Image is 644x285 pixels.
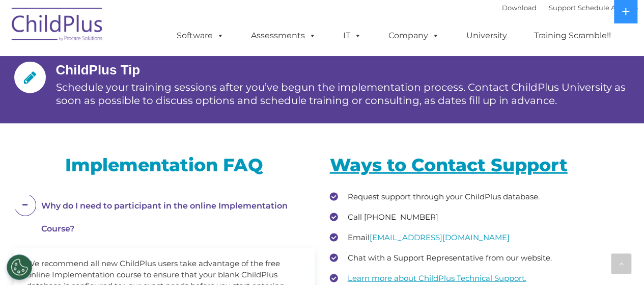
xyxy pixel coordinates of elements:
font: | [502,4,638,12]
li: Chat with a Support Representative from our website. [330,250,630,266]
a: Assessments [241,25,326,46]
a: Software [166,25,234,46]
button: Cookies Settings [7,254,32,280]
a: IT [333,25,372,46]
img: ChildPlus by Procare Solutions [7,1,108,51]
a: Training Scramble!! [524,25,621,46]
a: Ways to Contact Support [330,154,573,176]
li: Request support through your ChildPlus database. [330,189,630,204]
span: ChildPlus Tip [56,62,141,77]
h2: Implementation FAQ [14,153,315,176]
u: Ways to Contact Support [330,154,568,176]
a: Schedule A Demo [578,4,638,12]
a: [EMAIL_ADDRESS][DOMAIN_NAME] [370,232,510,242]
li: Call [PHONE_NUMBER] [330,210,630,225]
a: Download [502,4,537,12]
span: Schedule your training sessions after you’ve begun the implementation process. Contact ChildPlus ... [56,81,626,107]
li: Email [330,230,630,245]
a: Learn more about ChildPlus Technical Support. [348,273,526,283]
a: University [456,25,517,46]
a: Company [378,25,450,46]
span: Why do I need to participant in the online Implementation Course? [41,201,288,234]
a: Support [549,4,576,12]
